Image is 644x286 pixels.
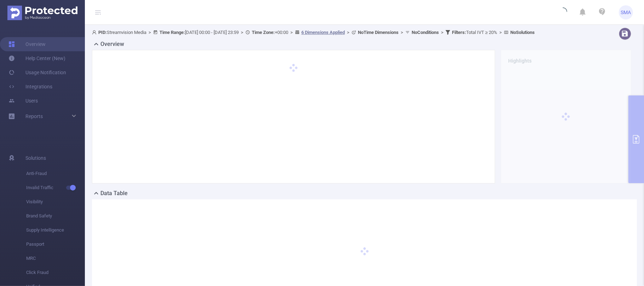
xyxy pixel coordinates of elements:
span: > [239,30,245,35]
h2: Overview [100,40,124,48]
b: No Time Dimensions [358,30,399,35]
a: Reports [25,109,43,123]
a: Integrations [8,80,52,94]
span: Visibility [26,195,85,209]
span: > [399,30,405,35]
b: No Solutions [510,30,535,35]
span: Anti-Fraud [26,167,85,181]
b: Time Zone: [252,30,275,35]
a: Usage Notification [8,65,66,80]
span: Passport [26,237,85,251]
span: > [439,30,446,35]
span: MRC [26,251,85,265]
span: Solutions [25,151,46,165]
h2: Data Table [100,189,128,198]
img: Protected Media [7,6,77,20]
span: Reports [25,113,43,119]
a: Users [8,94,38,108]
span: Brand Safety [26,209,85,223]
span: Invalid Traffic [26,181,85,195]
b: PID: [98,30,107,35]
i: icon: loading [559,7,567,17]
span: SMA [621,5,631,19]
i: icon: user [92,30,98,35]
b: No Conditions [412,30,439,35]
span: > [345,30,352,35]
span: Supply Intelligence [26,223,85,237]
span: > [497,30,504,35]
a: Overview [8,37,46,51]
b: Filters : [452,30,466,35]
b: Time Range: [159,30,185,35]
span: > [288,30,295,35]
span: Click Fraud [26,265,85,280]
u: 6 Dimensions Applied [301,30,345,35]
a: Help Center (New) [8,51,65,65]
span: Total IVT ≥ 20% [452,30,497,35]
span: Streamvision Media [DATE] 00:00 - [DATE] 23:59 +00:00 [92,30,535,35]
span: > [146,30,153,35]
